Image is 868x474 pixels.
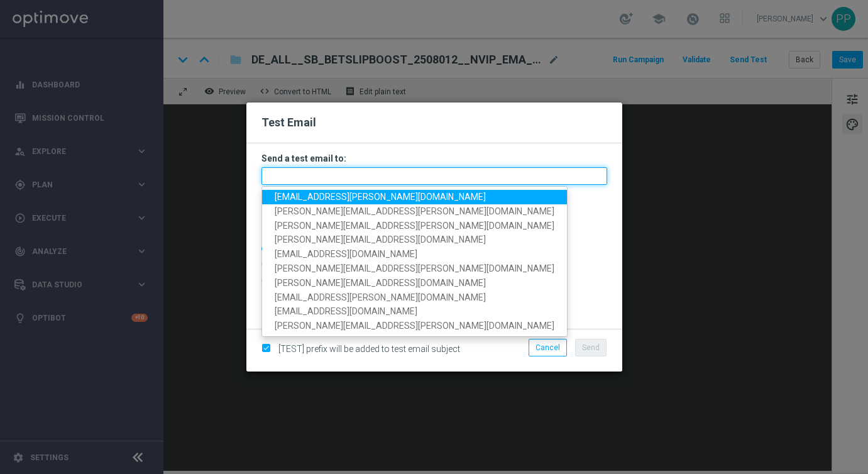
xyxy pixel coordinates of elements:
span: [PERSON_NAME][EMAIL_ADDRESS][PERSON_NAME][DOMAIN_NAME] [275,321,554,331]
a: [PERSON_NAME][EMAIL_ADDRESS][PERSON_NAME][DOMAIN_NAME] [262,204,567,219]
a: [PERSON_NAME][EMAIL_ADDRESS][PERSON_NAME][DOMAIN_NAME] [262,218,567,233]
span: [EMAIL_ADDRESS][PERSON_NAME][DOMAIN_NAME] [275,192,486,202]
span: [EMAIL_ADDRESS][DOMAIN_NAME] [275,249,417,259]
span: [PERSON_NAME][EMAIL_ADDRESS][DOMAIN_NAME] [275,234,486,245]
span: [TEST] prefix will be added to test email subject [278,344,460,354]
h3: Send a test email to: [261,153,607,164]
a: [PERSON_NAME][EMAIL_ADDRESS][DOMAIN_NAME] [262,233,567,247]
span: [PERSON_NAME][EMAIL_ADDRESS][PERSON_NAME][DOMAIN_NAME] [275,220,554,230]
a: [EMAIL_ADDRESS][PERSON_NAME][DOMAIN_NAME] [262,190,567,204]
span: [PERSON_NAME][EMAIL_ADDRESS][PERSON_NAME][DOMAIN_NAME] [275,206,554,216]
button: Send [575,339,607,356]
span: [EMAIL_ADDRESS][PERSON_NAME][DOMAIN_NAME] [275,292,486,302]
button: Cancel [529,339,567,356]
a: [PERSON_NAME][EMAIL_ADDRESS][DOMAIN_NAME] [262,276,567,290]
a: [EMAIL_ADDRESS][DOMAIN_NAME] [262,304,567,319]
a: [EMAIL_ADDRESS][PERSON_NAME][DOMAIN_NAME] [262,290,567,304]
a: [EMAIL_ADDRESS][DOMAIN_NAME] [262,247,567,262]
a: [PERSON_NAME][EMAIL_ADDRESS][PERSON_NAME][DOMAIN_NAME] [262,262,567,276]
h2: Test Email [261,115,607,130]
span: [EMAIL_ADDRESS][DOMAIN_NAME] [275,306,417,316]
span: [PERSON_NAME][EMAIL_ADDRESS][DOMAIN_NAME] [275,278,486,288]
a: [PERSON_NAME][EMAIL_ADDRESS][PERSON_NAME][DOMAIN_NAME] [262,319,567,333]
span: [PERSON_NAME][EMAIL_ADDRESS][PERSON_NAME][DOMAIN_NAME] [275,263,554,273]
span: Send [582,343,600,352]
